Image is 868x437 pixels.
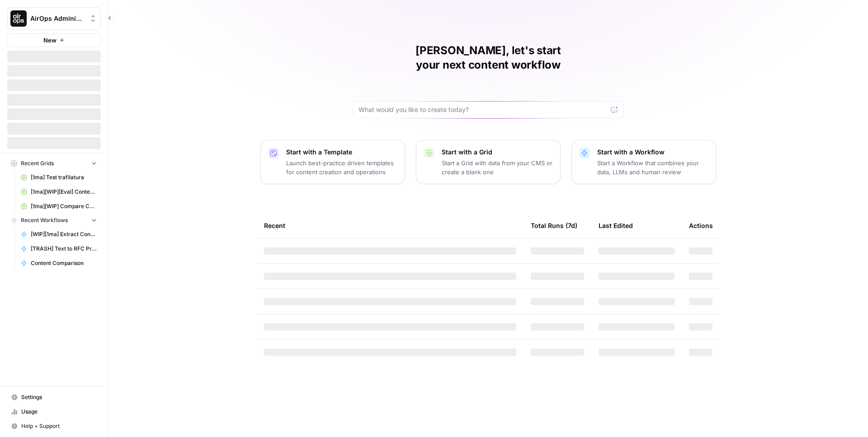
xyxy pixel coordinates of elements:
span: AirOps Administrative [30,14,85,23]
span: Recent Grids [21,159,54,167]
input: What would you like to create today? [359,105,607,114]
span: [1ma][WIP][Eval] Content Compare Grid [31,188,97,196]
a: [1ma] Test trafilatura [17,170,101,185]
p: Start with a Workflow [597,148,708,157]
a: [1ma][WIP] Compare Convert Content Format [17,199,101,214]
span: New [43,36,57,45]
button: Recent Grids [7,157,101,170]
span: [WIP][1ma] Extract Content via Trafilatura [31,230,97,238]
div: Actions [689,213,713,238]
span: [TRASH] Text to RFC Protocol [31,245,97,253]
a: Content Comparison [17,256,101,270]
a: [1ma][WIP][Eval] Content Compare Grid [17,185,101,199]
button: Start with a GridStart a Grid with data from your CMS or create a blank one [416,140,561,184]
p: Start with a Template [286,148,397,157]
h1: [PERSON_NAME], let's start your next content workflow [353,43,624,72]
button: Recent Workflows [7,214,101,227]
a: Usage [7,404,101,419]
span: Settings [21,393,97,401]
span: [1ma][WIP] Compare Convert Content Format [31,202,97,210]
button: Help + Support [7,419,101,433]
div: Last Edited [599,213,633,238]
p: Start a Workflow that combines your data, LLMs and human review [597,158,708,177]
p: Start a Grid with data from your CMS or create a blank one [442,158,553,177]
button: Workspace: AirOps Administrative [7,7,101,30]
button: New [7,33,101,47]
img: AirOps Administrative Logo [10,10,27,27]
span: Recent Workflows [21,216,68,224]
p: Launch best-practice driven templates for content creation and operations [286,158,397,177]
span: [1ma] Test trafilatura [31,173,97,181]
a: [TRASH] Text to RFC Protocol [17,242,101,256]
p: Start with a Grid [442,148,553,157]
button: Start with a TemplateLaunch best-practice driven templates for content creation and operations [260,140,405,184]
div: Total Runs (7d) [531,213,577,238]
span: Usage [21,408,97,416]
div: Recent [264,213,516,238]
a: [WIP][1ma] Extract Content via Trafilatura [17,227,101,242]
span: Content Comparison [31,259,97,267]
a: Settings [7,390,101,404]
button: Start with a WorkflowStart a Workflow that combines your data, LLMs and human review [571,140,716,184]
span: Help + Support [21,422,97,430]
